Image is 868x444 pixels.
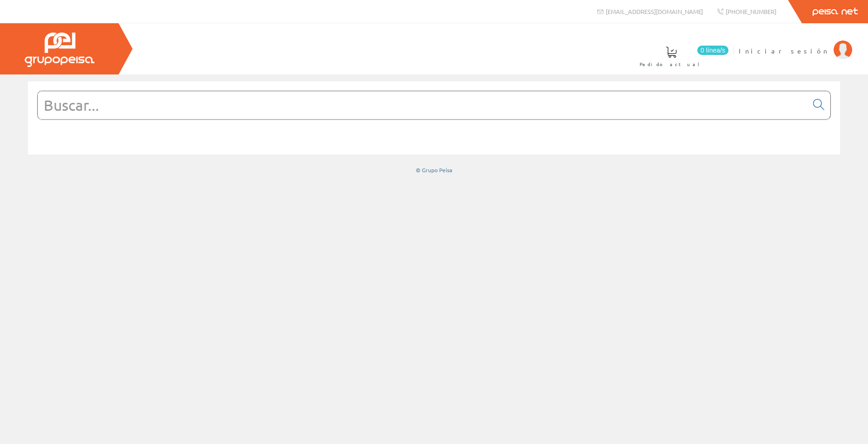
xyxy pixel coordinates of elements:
a: Iniciar sesión [739,39,852,47]
input: Buscar... [38,91,808,119]
span: Pedido actual [640,60,703,69]
span: Iniciar sesión [739,46,829,55]
span: [EMAIL_ADDRESS][DOMAIN_NAME] [606,7,703,15]
span: [PHONE_NUMBER] [726,7,776,15]
div: © Grupo Peisa [28,166,840,174]
span: 0 línea/s [697,46,728,55]
img: Grupo Peisa [25,33,94,67]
